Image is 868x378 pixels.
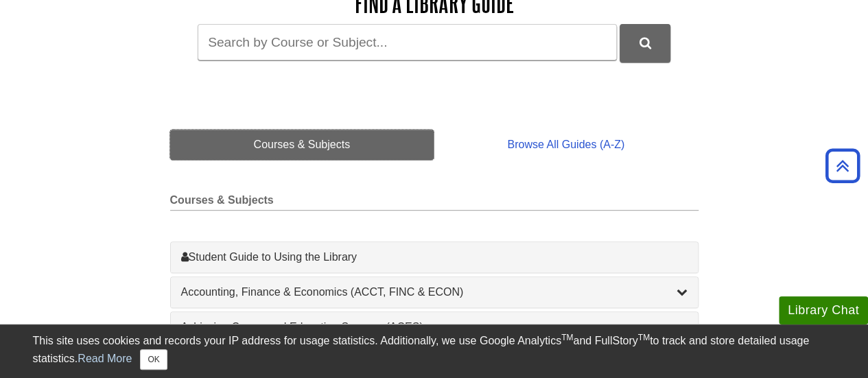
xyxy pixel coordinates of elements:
div: This site uses cookies and records your IP address for usage statistics. Additionally, we use Goo... [33,333,836,370]
a: Read More [78,353,132,364]
a: Achieving Career and Education Success (ACES) [181,319,688,335]
button: Close [140,349,167,370]
button: Library Chat [779,296,868,324]
sup: TM [561,333,573,342]
button: DU Library Guides Search [620,24,670,62]
input: Search by Course or Subject... [198,24,617,60]
a: Student Guide to Using the Library [181,249,688,265]
a: Browse All Guides (A-Z) [434,130,698,160]
a: Back to Top [821,156,865,175]
i: Search Library Guides [640,37,651,49]
a: Accounting, Finance & Economics (ACCT, FINC & ECON) [181,284,688,300]
sup: TM [638,333,650,342]
a: Courses & Subjects [170,130,434,160]
h2: Courses & Subjects [170,194,699,211]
